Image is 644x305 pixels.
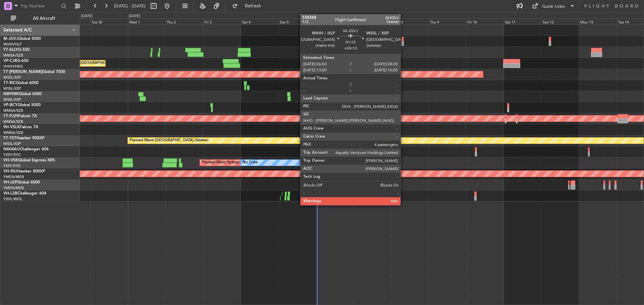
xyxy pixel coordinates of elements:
div: [DATE] [129,13,140,19]
a: T7-PJ29Falcon 7X [3,114,37,118]
a: VH-RIUHawker 800XP [3,169,45,173]
a: T7-[PERSON_NAME]Global 7500 [3,70,65,74]
div: Planned Maint [GEOGRAPHIC_DATA] (Seletar) [129,136,208,146]
a: T7-ELLYG-550 [3,48,30,52]
a: VH-LEPGlobal 6000 [3,180,40,184]
a: 9H-VSLKFalcon 7X [3,125,38,129]
span: VH-VSK [3,158,18,162]
div: Sat 4 [241,18,278,24]
button: Refresh [229,1,269,11]
div: Fri 10 [466,18,504,24]
a: WMSA/SZB [3,119,23,124]
div: Tue 30 [90,18,128,24]
span: T7-[PERSON_NAME] [3,70,42,74]
a: WMSA/SZB [3,108,23,113]
span: VP-BCY [3,103,18,107]
a: WSSL/XSP [3,86,21,91]
div: Sun 5 [278,18,316,24]
span: [DATE] - [DATE] [114,3,146,9]
div: Wed 8 [391,18,429,24]
div: Wed 1 [128,18,165,24]
span: VH-LEP [3,180,17,184]
a: WMSA/SZB [3,130,23,135]
div: Mon 6 [316,18,354,24]
a: N8998KGlobal 6000 [3,92,42,96]
a: WSSL/XSP [3,75,21,80]
div: Thu 2 [165,18,203,24]
a: T7-TSTHawker 900XP [3,136,44,140]
a: YMEN/MEB [3,174,24,179]
div: Planned Maint Sydney ([PERSON_NAME] Intl) [202,158,279,168]
a: WSSL/XSP [3,97,21,102]
div: Thu 9 [429,18,466,24]
span: T7-TST [3,136,16,140]
div: Tue 7 [354,18,391,24]
div: Quick Links [542,3,565,10]
a: VP-CJRG-650 [3,59,29,63]
span: VH-RIU [3,169,17,173]
div: Sun 12 [541,18,579,24]
a: VHHH/HKG [3,64,23,69]
a: VP-BCYGlobal 5000 [3,103,41,107]
a: N604AUChallenger 604 [3,147,49,151]
div: [DATE] [81,13,93,19]
span: T7-RIC [3,81,16,85]
span: N8998K [3,92,19,96]
span: M-JGVJ [3,37,18,41]
a: T7-RICGlobal 6000 [3,81,39,85]
a: VH-VSKGlobal Express XRS [3,158,55,162]
a: M-JGVJGlobal 5000 [3,37,41,41]
span: Refresh [239,4,267,8]
span: All Aircraft [17,16,71,21]
span: 9H-VSLK [3,125,20,129]
span: VH-L2B [3,192,17,196]
button: Quick Links [529,1,578,11]
a: WIHH/HLP [3,42,22,47]
a: VH-L2BChallenger 604 [3,192,46,196]
div: Mon 13 [579,18,616,24]
a: WMSA/SZB [3,53,23,58]
span: T7-ELLY [3,48,18,52]
input: Trip Number [20,1,59,11]
span: T7-PJ29 [3,114,18,118]
a: YMEN/MEB [3,185,24,190]
span: VP-CJR [3,59,17,63]
span: N604AU [3,147,20,151]
a: WSSL/XSP [3,141,21,146]
a: YSHL/WOL [3,197,22,202]
div: No Crew [243,158,258,168]
a: YSSY/SYD [3,152,20,157]
div: Fri 3 [203,18,240,24]
div: Sat 11 [504,18,541,24]
a: YSSY/SYD [3,163,20,168]
button: All Aircraft [7,13,73,24]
